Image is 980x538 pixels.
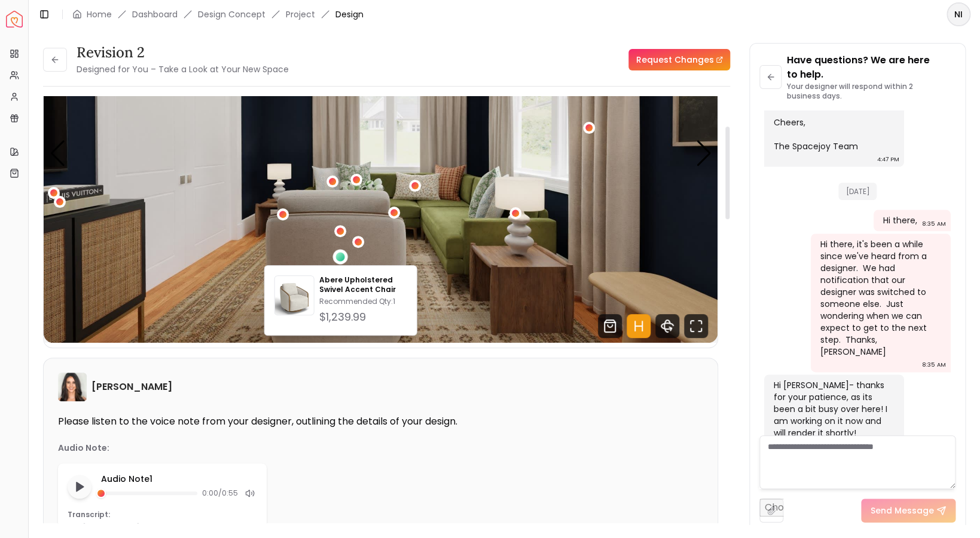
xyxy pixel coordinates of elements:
[6,11,23,27] a: Spacejoy
[820,238,939,358] div: Hi there, it's been a while since we've heard from a designer. We had notification that our desig...
[202,488,238,498] span: 0:00 / 0:55
[786,53,955,82] p: Have questions? We are here to help.
[948,4,969,25] span: NI
[319,309,407,325] div: $1,239.99
[786,82,955,101] p: Your designer will respond within 2 business days.
[72,8,364,20] nav: breadcrumb
[838,183,877,200] span: [DATE]
[627,314,651,338] svg: Hotspots Toggle
[628,49,730,70] a: Request Changes
[286,8,315,20] a: Project
[275,278,314,317] img: Abere Upholstered Swivel Accent Chair
[58,416,703,428] p: Please listen to the voice note from your designer, outlining the details of your design.
[132,8,178,20] a: Dashboard
[87,8,112,20] a: Home
[91,380,172,394] h6: [PERSON_NAME]
[319,275,407,294] p: Abere Upholstered Swivel Accent Chair
[274,275,407,325] a: Abere Upholstered Swivel Accent ChairAbere Upholstered Swivel Accent ChairRecommended Qty:1$1,239.99
[77,63,289,75] small: Designed for You – Take a Look at Your New Space
[58,442,109,454] p: Audio Note:
[684,314,708,338] svg: Fullscreen
[319,297,407,306] p: Recommended Qty: 1
[877,153,899,165] div: 4:47 PM
[50,140,66,167] div: Previous slide
[922,218,946,230] div: 8:35 AM
[58,373,87,401] img: Angela Amore
[774,379,892,439] div: Hi [PERSON_NAME]- thanks for your patience, as its been a bit busy over here! I am working on it ...
[883,214,917,226] div: Hi there,
[77,43,289,62] h3: Revision 2
[6,11,23,27] img: Spacejoy Logo
[68,475,91,499] button: Play audio note
[243,486,257,500] div: Mute audio
[922,359,946,371] div: 8:35 AM
[695,140,712,167] div: Next slide
[101,473,257,485] p: Audio Note 1
[335,8,364,20] span: Design
[947,2,970,26] button: NI
[198,8,265,20] li: Design Concept
[68,510,257,519] p: Transcript:
[598,314,622,338] svg: Shop Products from this design
[655,314,679,338] svg: 360 View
